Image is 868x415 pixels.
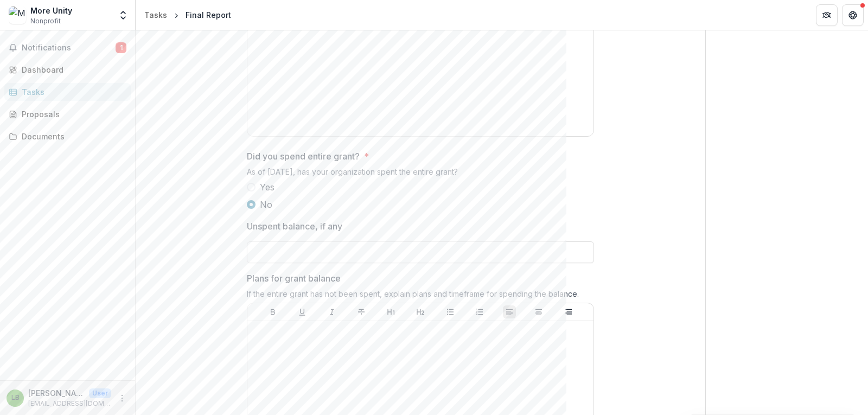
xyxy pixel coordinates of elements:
[247,167,594,181] div: As of [DATE], has your organization spent the entire grant?
[22,131,122,142] div: Documents
[562,305,575,318] button: Align Right
[4,83,131,101] a: Tasks
[22,64,122,75] div: Dashboard
[140,7,235,23] nav: breadcrumb
[247,220,342,233] p: Unspent balance, if any
[144,9,167,21] div: Tasks
[816,4,838,26] button: Partners
[260,198,272,211] span: No
[11,394,20,401] div: Lauren Beachom
[9,7,26,24] img: More Unity
[116,4,131,26] button: Open entity switcher
[4,105,131,123] a: Proposals
[22,108,122,120] div: Proposals
[4,127,131,145] a: Documents
[503,305,516,318] button: Align Left
[444,305,457,318] button: Bullet List
[186,9,231,21] div: Final Report
[532,305,545,318] button: Align Center
[473,305,486,318] button: Ordered List
[22,86,122,98] div: Tasks
[22,43,116,53] span: Notifications
[30,5,72,16] div: More Unity
[247,272,341,285] p: Plans for grant balance
[842,4,864,26] button: Get Help
[30,16,61,26] span: Nonprofit
[4,39,131,56] button: Notifications1
[116,392,129,405] button: More
[325,305,339,318] button: Italicize
[355,305,368,318] button: Strike
[247,289,594,303] div: If the entire grant has not been spent, explain plans and timeframe for spending the balance.
[140,7,171,23] a: Tasks
[89,388,111,398] p: User
[385,305,398,318] button: Heading 1
[28,399,111,408] p: [EMAIL_ADDRESS][DOMAIN_NAME]
[116,42,126,53] span: 1
[260,181,275,194] span: Yes
[266,305,279,318] button: Bold
[247,150,360,163] p: Did you spend entire grant?
[414,305,427,318] button: Heading 2
[4,61,131,79] a: Dashboard
[296,305,309,318] button: Underline
[28,387,85,399] p: [PERSON_NAME]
